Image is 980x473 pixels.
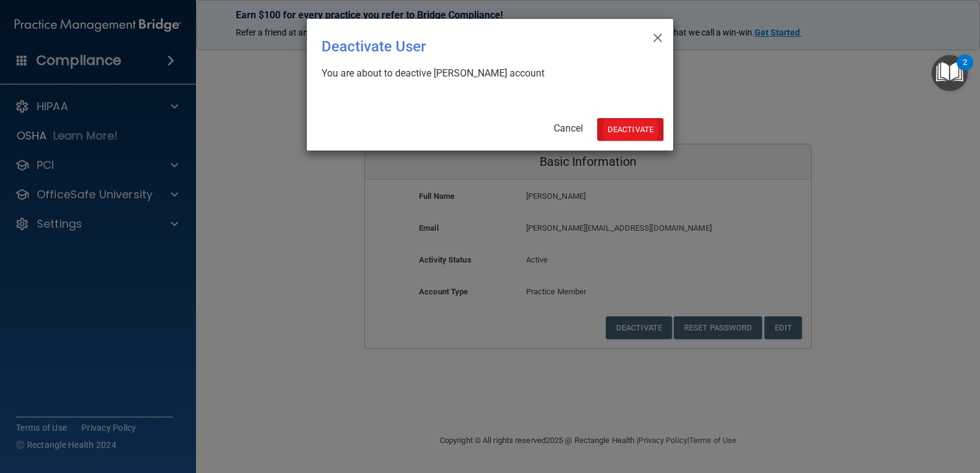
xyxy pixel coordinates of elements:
button: Deactivate [597,118,663,141]
div: You are about to deactive [PERSON_NAME] account [322,67,649,80]
button: Open Resource Center, 2 new notifications [932,55,968,91]
div: 2 [963,62,967,78]
span: × [652,24,663,48]
a: Cancel [554,122,583,134]
div: Deactivate User [322,29,608,64]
